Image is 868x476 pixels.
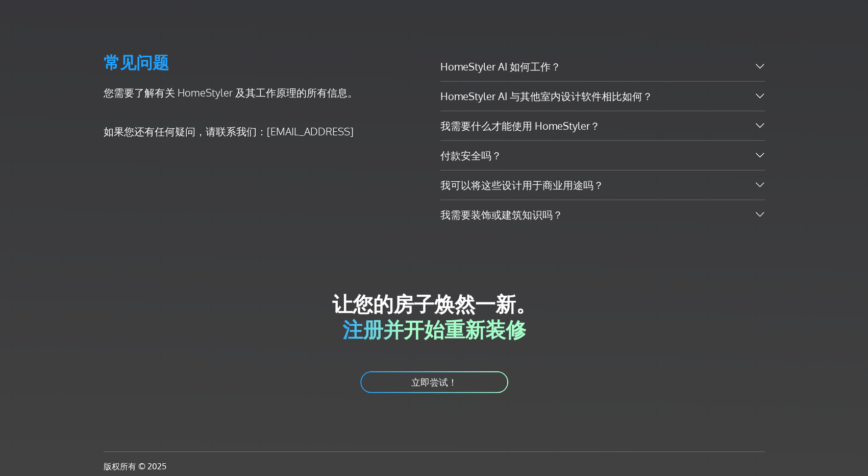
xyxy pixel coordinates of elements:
button: 我需要装饰或建筑知识吗？ [440,200,765,229]
font: 我需要什么才能使用 HomeStyler？ [440,119,600,132]
font: 常见问题 [104,52,169,73]
font: 版权所有 © 2025 [104,461,166,471]
font: 我需要装饰或建筑知识吗？ [440,208,563,221]
button: 我需要什么才能使用 HomeStyler？ [440,111,765,140]
button: HomeStyler AI 与其他室内设计软件相比如何？ [440,82,765,111]
a: 立即尝试！ [359,370,509,394]
font: 立即尝试！ [411,377,457,388]
font: 注册并开始重新装修 [342,316,526,342]
font: HomeStyler AI 与其他室内设计软件相比如何？ [440,89,653,103]
font: 如果您还有任何疑问，请联系我们：[EMAIL_ADDRESS] [104,125,354,138]
button: 我可以将这些设计用于商业用途吗？ [440,171,765,200]
button: 付款安全吗？ [440,141,765,170]
font: 付款安全吗？ [440,149,502,162]
font: 让您的房子焕然一新。 [332,291,536,316]
button: HomeStyler AI 如何工作？ [440,52,765,81]
font: HomeStyler AI 如何工作？ [440,60,561,73]
font: 您需要了解有关 HomeStyler 及其工作原理的所有信息。 [104,86,358,99]
font: 我可以将这些设计用于商业用途吗？ [440,178,604,192]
